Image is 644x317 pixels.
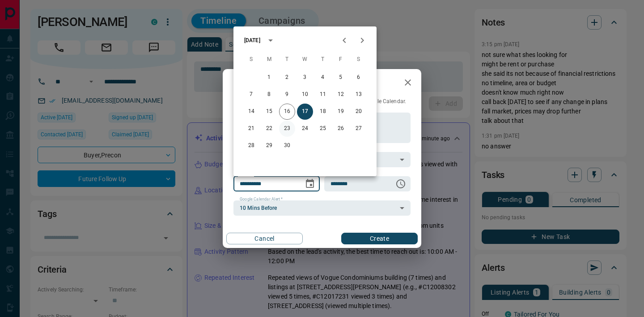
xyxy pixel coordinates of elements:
[261,138,277,154] button: 29
[279,51,295,69] span: Tuesday
[263,33,278,48] button: calendar view is open, switch to year view
[240,172,251,178] label: Date
[351,104,367,120] button: 20
[261,87,277,103] button: 8
[261,104,277,120] button: 15
[351,87,367,103] button: 13
[315,69,331,86] button: 4
[226,233,303,244] button: Cancel
[297,121,313,137] button: 24
[240,196,283,202] label: Google Calendar Alert
[233,200,411,216] div: 10 Mins Before
[243,87,259,103] button: 7
[333,121,349,137] button: 26
[351,121,367,137] button: 27
[279,87,295,103] button: 9
[353,31,371,49] button: Next month
[279,104,295,120] button: 16
[333,104,349,120] button: 19
[279,138,295,154] button: 30
[261,51,277,69] span: Monday
[223,69,284,98] h2: New Task
[261,121,277,137] button: 22
[315,121,331,137] button: 25
[244,36,260,44] div: [DATE]
[243,138,259,154] button: 28
[279,69,295,86] button: 2
[297,104,313,120] button: 17
[333,51,349,69] span: Friday
[297,51,313,69] span: Wednesday
[333,87,349,103] button: 12
[315,104,331,120] button: 18
[351,69,367,86] button: 6
[297,69,313,86] button: 3
[301,175,319,193] button: Choose date, selected date is Sep 17, 2025
[315,51,331,69] span: Thursday
[297,87,313,103] button: 10
[279,121,295,137] button: 23
[351,51,367,69] span: Saturday
[243,51,259,69] span: Sunday
[330,172,342,178] label: Time
[315,87,331,103] button: 11
[243,121,259,137] button: 21
[261,69,277,86] button: 1
[341,233,418,244] button: Create
[392,175,410,193] button: Choose time, selected time is 6:00 AM
[333,69,349,86] button: 5
[243,104,259,120] button: 14
[335,31,353,49] button: Previous month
